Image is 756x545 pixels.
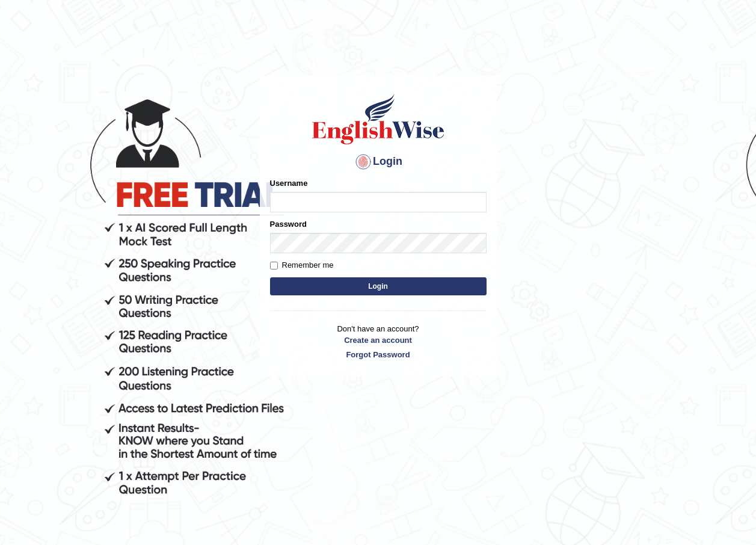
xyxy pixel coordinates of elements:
img: Logo of English Wise sign in for intelligent practice with AI [310,92,447,146]
button: Login [270,277,487,295]
input: Remember me [270,262,278,269]
h4: Login [270,152,487,171]
p: Don't have an account? [270,323,487,360]
label: Remember me [270,259,334,271]
label: Password [270,218,307,230]
label: Username [270,177,308,189]
a: Forgot Password [270,349,487,360]
a: Create an account [270,334,487,346]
